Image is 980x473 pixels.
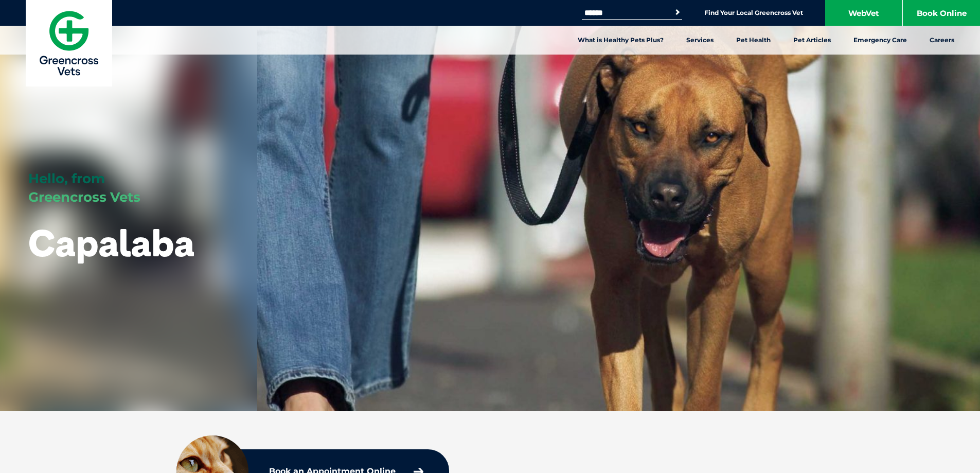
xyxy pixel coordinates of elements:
a: Pet Health [725,26,782,55]
a: Pet Articles [782,26,842,55]
a: Emergency Care [842,26,918,55]
h1: Capalaba [28,222,194,263]
span: Hello, from [28,170,105,187]
button: Search [672,7,683,17]
a: What is Healthy Pets Plus? [566,26,675,55]
a: Careers [918,26,966,55]
span: Greencross Vets [28,189,140,205]
a: Services [675,26,725,55]
a: Find Your Local Greencross Vet [704,9,803,17]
